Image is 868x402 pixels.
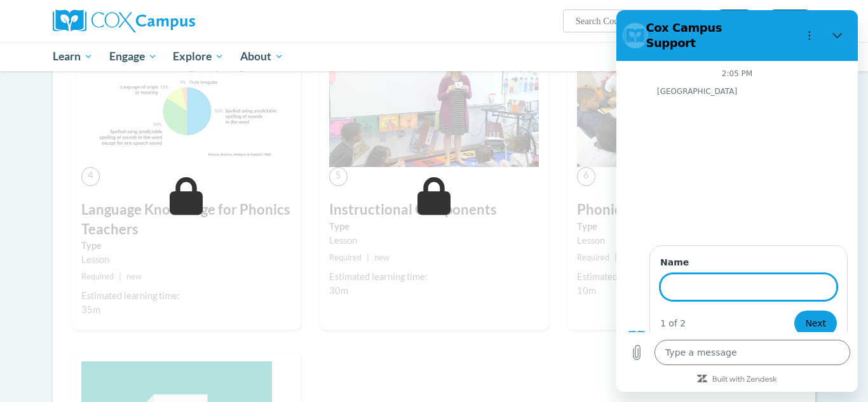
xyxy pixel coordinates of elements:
[329,167,348,185] span: 5
[81,239,291,253] label: Type
[577,270,787,284] div: Estimated learning time:
[101,42,165,71] a: Engage
[34,42,834,71] div: Main menu
[109,49,157,64] span: Engage
[367,253,369,262] span: |
[577,200,787,220] h3: Phonics in Your Classroom
[119,272,121,281] span: |
[574,13,676,29] input: Search Courses
[329,220,539,234] label: Type
[614,253,617,262] span: |
[81,167,100,185] span: 4
[53,10,294,32] a: Cox Campus
[126,272,142,281] span: new
[577,167,595,185] span: 6
[53,10,195,32] img: Cox Campus
[173,49,224,64] span: Explore
[81,304,100,315] span: 35m
[712,10,756,30] a: Log In
[81,253,291,267] div: Lesson
[329,270,539,284] div: Estimated learning time:
[81,200,291,239] h3: Language Knowledge for Phonics Teachers
[577,253,609,262] span: Required
[81,289,291,303] div: Estimated learning time:
[577,285,596,296] span: 10m
[53,49,93,64] span: Learn
[577,234,787,248] div: Lesson
[165,42,232,71] a: Explore
[329,200,539,220] h3: Instructional Components
[81,50,291,168] img: Course Image
[765,10,815,30] a: Register
[329,285,348,296] span: 30m
[577,50,787,168] img: Course Image
[374,253,390,262] span: new
[329,234,539,248] div: Lesson
[240,49,283,64] span: About
[616,10,858,392] iframe: Messaging window
[232,42,292,71] a: About
[577,220,787,234] label: Type
[329,50,539,168] img: Course Image
[81,272,114,281] span: Required
[44,42,101,71] a: Learn
[329,253,362,262] span: Required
